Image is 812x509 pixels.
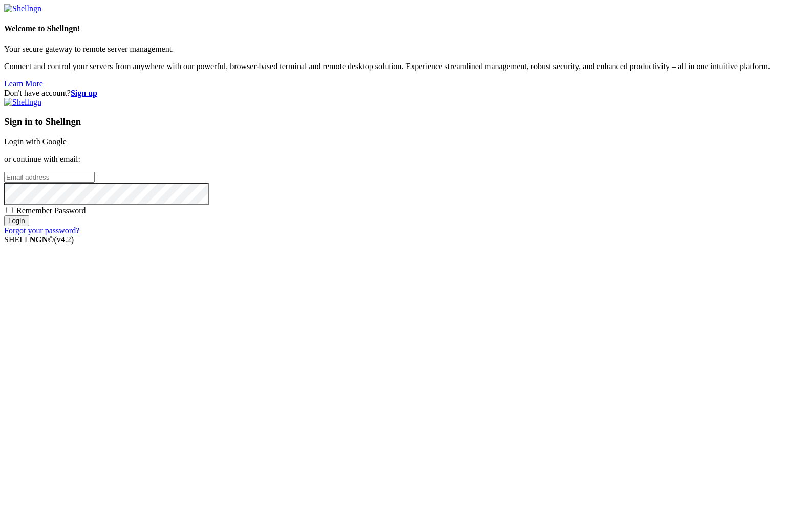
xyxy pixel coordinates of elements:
h3: Sign in to Shellngn [4,116,808,127]
p: Connect and control your servers from anywhere with our powerful, browser-based terminal and remo... [4,62,808,71]
img: Shellngn [4,98,41,107]
input: Remember Password [6,207,13,213]
span: SHELL © [4,235,74,244]
div: Don't have account? [4,88,808,98]
a: Forgot your password? [4,226,79,235]
p: Your secure gateway to remote server management. [4,45,808,54]
b: NGN [30,235,48,244]
img: Shellngn [4,4,41,13]
p: or continue with email: [4,154,808,164]
span: 4.2.0 [54,235,74,244]
input: Email address [4,172,95,183]
a: Learn More [4,79,43,88]
input: Login [4,215,29,226]
h4: Welcome to Shellngn! [4,24,808,33]
a: Sign up [71,88,97,97]
span: Remember Password [16,206,86,215]
a: Login with Google [4,137,67,146]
